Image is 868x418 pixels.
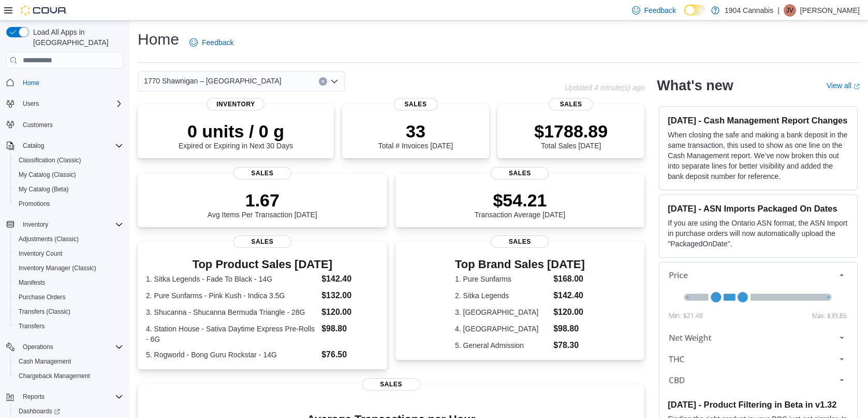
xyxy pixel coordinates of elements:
[19,407,60,415] span: Dashboards
[319,77,327,86] button: Clear input
[2,389,127,404] button: Reports
[14,305,75,318] a: Transfers (Classic)
[10,304,127,319] button: Transfers (Classic)
[19,140,48,152] button: Catalog
[10,246,127,261] button: Inventory Count
[14,169,123,181] span: My Catalog (Classic)
[19,357,71,366] span: Cash Management
[475,190,566,219] div: Transaction Average [DATE]
[19,77,43,89] a: Home
[14,198,123,210] span: Promotions
[146,290,317,301] dt: 2. Pure Sunfarms - Pink Kush - Indica 3.5G
[10,354,127,369] button: Cash Management
[202,37,233,48] span: Feedback
[321,273,378,285] dd: $142.40
[23,343,53,351] span: Operations
[777,4,779,17] p: |
[23,121,53,129] span: Customers
[19,76,123,89] span: Home
[14,154,123,166] span: Classification (Classic)
[725,4,773,17] p: 1904 Cannabis
[19,341,123,353] span: Operations
[565,83,644,92] p: Updated 4 minute(s) ago
[14,247,67,260] a: Inventory Count
[208,190,317,219] div: Avg Items Per Transaction [DATE]
[14,262,123,274] span: Inventory Manager (Classic)
[14,355,123,368] span: Cash Management
[23,100,39,108] span: Users
[179,121,293,150] div: Expired or Expiring in Next 30 Days
[553,339,585,352] dd: $78.30
[455,340,549,351] dt: 5. General Admission
[14,320,123,332] span: Transfers
[378,121,453,142] p: 33
[23,142,44,150] span: Catalog
[19,140,123,152] span: Catalog
[19,185,69,193] span: My Catalog (Beta)
[14,370,94,382] a: Chargeback Management
[19,308,70,316] span: Transfers (Classic)
[14,291,123,303] span: Purchase Orders
[19,341,57,353] button: Operations
[14,276,49,289] a: Manifests
[553,323,585,335] dd: $98.80
[138,29,179,50] h1: Home
[29,27,123,48] span: Load All Apps in [GEOGRAPHIC_DATA]
[534,121,608,142] p: $1788.89
[207,98,264,110] span: Inventory
[10,261,127,275] button: Inventory Manager (Classic)
[668,130,849,182] p: When closing the safe and making a bank deposit in the same transaction, this used to show as one...
[19,391,123,403] span: Reports
[14,262,100,274] a: Inventory Manager (Classic)
[14,183,123,196] span: My Catalog (Beta)
[2,138,127,153] button: Catalog
[19,156,81,164] span: Classification (Classic)
[534,121,608,150] div: Total Sales [DATE]
[19,391,49,403] button: Reports
[10,153,127,168] button: Classification (Classic)
[491,235,549,248] span: Sales
[19,97,123,110] span: Users
[14,183,73,196] a: My Catalog (Beta)
[23,79,39,87] span: Home
[19,235,79,243] span: Adjustments (Classic)
[321,289,378,302] dd: $132.00
[657,77,733,94] h2: What's new
[10,182,127,197] button: My Catalog (Beta)
[14,305,123,318] span: Transfers (Classic)
[668,115,849,126] h3: [DATE] - Cash Management Report Changes
[14,247,123,260] span: Inventory Count
[475,190,566,211] p: $54.21
[19,171,76,179] span: My Catalog (Classic)
[19,97,43,110] button: Users
[14,154,85,166] a: Classification (Classic)
[553,306,585,318] dd: $120.00
[491,167,549,179] span: Sales
[14,355,75,368] a: Cash Management
[455,324,549,334] dt: 4. [GEOGRAPHIC_DATA]
[2,75,127,90] button: Home
[14,405,64,417] a: Dashboards
[19,118,123,131] span: Customers
[14,169,80,181] a: My Catalog (Classic)
[146,307,317,317] dt: 3. Shucanna - Shucanna Bermuda Triangle - 28G
[19,322,45,330] span: Transfers
[19,119,57,131] a: Customers
[146,324,317,344] dt: 4. Station House - Sativa Daytime Express Pre-Rolls - 6G
[14,320,49,332] a: Transfers
[330,77,339,86] button: Open list of options
[786,4,793,17] span: JV
[10,369,127,383] button: Chargeback Management
[23,393,45,401] span: Reports
[10,232,127,246] button: Adjustments (Classic)
[146,350,317,360] dt: 5. Rogworld - Bong Guru Rockstar - 14G
[668,399,849,410] h3: [DATE] - Product Filtering in Beta in v1.32
[14,291,70,303] a: Purchase Orders
[800,4,860,17] p: [PERSON_NAME]
[455,274,549,284] dt: 1. Pure Sunfarms
[321,349,378,361] dd: $76.50
[208,190,317,211] p: 1.67
[21,5,67,16] img: Cova
[362,378,420,391] span: Sales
